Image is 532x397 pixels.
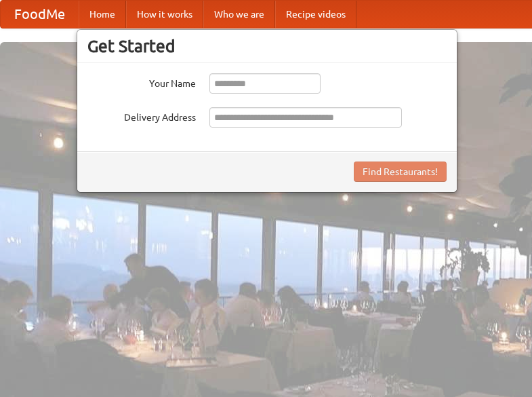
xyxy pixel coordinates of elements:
[87,36,447,56] h3: Get Started
[87,107,196,124] label: Delivery Address
[126,1,203,28] a: How it works
[354,162,447,182] button: Find Restaurants!
[275,1,356,28] a: Recipe videos
[79,1,126,28] a: Home
[1,1,79,28] a: FoodMe
[203,1,275,28] a: Who we are
[87,73,196,90] label: Your Name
